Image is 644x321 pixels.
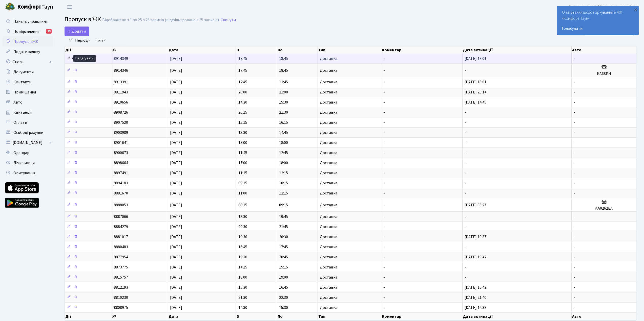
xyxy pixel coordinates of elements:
[383,120,385,125] span: -
[114,305,128,310] span: 8808975
[383,264,385,270] span: -
[170,150,182,156] span: [DATE]
[13,170,35,176] span: Опитування
[3,57,53,67] a: Спорт
[320,110,337,114] span: Доставка
[574,305,575,310] span: -
[102,18,220,22] div: Відображено з 1 по 25 з 26 записів (відфільтровано з 25 записів).
[238,275,247,280] span: 18:00
[238,295,247,300] span: 21:30
[381,313,463,320] th: Коментар
[574,170,575,176] span: -
[114,264,128,270] span: 8873775
[383,234,385,240] span: -
[13,120,27,125] span: Оплати
[383,170,385,176] span: -
[236,313,277,320] th: З
[238,110,247,115] span: 20:15
[465,285,486,290] span: [DATE] 15:42
[383,275,385,280] span: -
[170,234,182,240] span: [DATE]
[465,295,486,300] span: [DATE] 21:40
[3,47,53,57] a: Подати заявку
[320,255,337,259] span: Доставка
[13,160,35,166] span: Лічильники
[238,180,247,186] span: 09:15
[465,79,486,85] span: [DATE] 18:01
[383,190,385,196] span: -
[114,110,128,115] span: 8908726
[572,313,636,320] th: Авто
[320,80,337,84] span: Доставка
[320,68,337,72] span: Доставка
[170,160,182,166] span: [DATE]
[279,68,288,73] span: 18:45
[462,46,572,54] th: Дата активації
[17,3,41,11] b: Комфорт
[238,79,247,85] span: 12:45
[383,214,385,219] span: -
[238,160,247,166] span: 17:00
[383,305,385,310] span: -
[13,39,38,44] span: Пропуск в ЖК
[279,110,288,115] span: 21:30
[238,190,247,196] span: 11:00
[574,206,634,211] h5: KA0262EA
[170,89,182,95] span: [DATE]
[574,275,575,280] span: -
[465,56,486,61] span: [DATE] 18:01
[562,26,634,32] a: Голосувати
[574,254,575,260] span: -
[320,57,337,61] span: Доставка
[318,313,381,320] th: Тип
[279,244,288,250] span: 17:45
[279,150,288,156] span: 12:45
[465,100,486,105] span: [DATE] 14:45
[574,56,575,61] span: -
[465,130,466,135] span: -
[574,110,575,115] span: -
[383,140,385,145] span: -
[238,224,247,230] span: 20:30
[465,89,486,95] span: [DATE] 20:14
[318,46,381,54] th: Тип
[114,89,128,95] span: 8911943
[383,150,385,156] span: -
[170,244,182,250] span: [DATE]
[383,56,385,61] span: -
[320,275,337,279] span: Доставка
[65,27,89,36] a: Додати
[114,244,128,250] span: 8880483
[112,46,168,54] th: №
[3,87,53,97] a: Приміщення
[279,234,288,240] span: 20:30
[13,100,23,105] span: Авто
[279,275,288,280] span: 19:00
[114,224,128,230] span: 8884279
[320,295,337,300] span: Доставка
[114,160,128,166] span: 8898664
[63,3,76,11] button: Переключити навігацію
[46,29,52,34] div: 19
[383,295,385,300] span: -
[320,235,337,239] span: Доставка
[279,79,288,85] span: 13:45
[465,244,466,250] span: -
[383,285,385,290] span: -
[114,275,128,280] span: 8815757
[170,120,182,125] span: [DATE]
[65,313,112,320] th: Дії
[320,151,337,155] span: Доставка
[3,67,53,77] a: Документи
[238,305,247,310] span: 14:30
[3,117,53,128] a: Оплати
[3,77,53,87] a: Контакти
[3,27,53,37] a: Повідомлення19
[320,120,337,125] span: Доставка
[320,191,337,195] span: Доставка
[320,215,337,219] span: Доставка
[574,214,575,219] span: -
[114,100,128,105] span: 8910656
[13,130,43,135] span: Особові рахунки
[279,170,288,176] span: 12:15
